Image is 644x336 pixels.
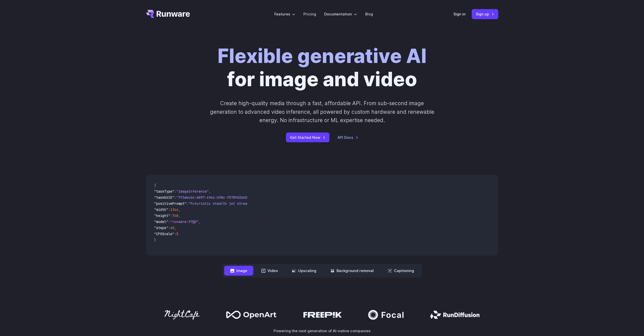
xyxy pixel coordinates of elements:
[189,201,373,206] span: "Futuristic stealth jet streaking through a neon-lit cityscape with glowing purple exhaust"
[209,189,211,194] span: ,
[168,226,170,230] span: :
[382,266,420,276] button: Captioning
[286,266,322,276] button: Upscaling
[174,232,176,236] span: :
[176,232,178,236] span: 5
[154,213,170,218] span: "height"
[154,195,174,200] span: "taskUUID"
[178,213,180,218] span: ,
[286,132,329,142] a: Get Started Now
[324,266,380,276] button: Background removal
[209,99,435,124] p: Create high-quality media through a fast, affordable API. From sub-second image generation to adv...
[178,207,180,212] span: ,
[168,207,170,212] span: :
[218,44,427,68] strong: Flexible generative AI
[154,226,168,230] span: "steps"
[172,213,178,218] span: 768
[274,11,295,17] label: Features
[365,11,373,17] a: Blog
[170,219,199,224] span: "runware:97@2"
[170,226,174,230] span: 40
[154,183,156,188] span: {
[218,44,427,91] h1: for image and video
[472,9,498,19] a: Sign up
[154,201,186,206] span: "positivePrompt"
[154,232,174,236] span: "CFGScale"
[176,189,209,194] span: "imageInference"
[186,201,189,206] span: :
[154,238,156,242] span: }
[176,195,253,200] span: "7f3ebcb6-b897-49e1-b98c-f5789d2d40d7"
[146,328,498,334] p: Powering the next generation of AI-native companies
[199,219,201,224] span: ,
[174,226,176,230] span: ,
[168,219,170,224] span: :
[174,189,176,194] span: :
[170,213,172,218] span: :
[324,11,357,17] label: Documentation
[154,189,174,194] span: "taskType"
[224,266,253,276] button: Image
[255,266,284,276] button: Video
[154,219,168,224] span: "model"
[174,195,176,200] span: :
[338,135,358,140] a: API Docs
[453,11,466,17] a: Sign in
[303,11,316,17] a: Pricing
[146,10,190,18] a: Go to /
[154,207,168,212] span: "width"
[170,207,178,212] span: 1344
